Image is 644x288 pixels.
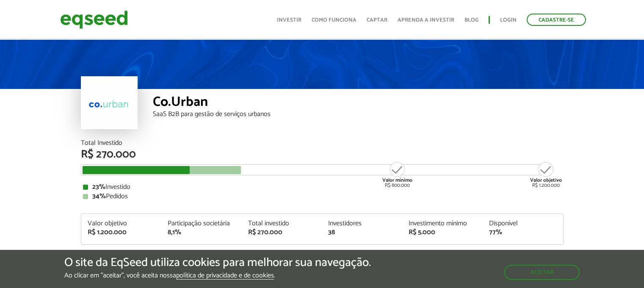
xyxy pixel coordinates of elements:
[153,95,564,111] div: Co.Urban
[530,176,562,184] strong: Valor objetivo
[176,272,274,280] a: política de privacidade e de cookies
[489,220,557,227] div: Disponível
[328,229,396,236] div: 38
[504,265,580,280] button: Aceitar
[92,191,106,202] strong: 34%
[489,229,557,236] div: 77%
[64,271,371,280] p: Ao clicar em "aceitar", você aceita nossa .
[277,17,301,23] a: Investir
[64,256,371,269] h5: O site da EqSeed utiliza cookies para melhorar sua navegação.
[328,220,396,227] div: Investidores
[60,8,128,31] img: EqSeed
[83,193,561,200] div: Pedidos
[168,229,235,236] div: 8,1%
[153,111,564,118] div: SaaS B2B para gestão de serviços urbanos
[382,176,412,184] strong: Valor mínimo
[92,181,105,193] strong: 23%
[367,17,387,23] a: Captar
[88,220,155,227] div: Valor objetivo
[81,149,564,160] div: R$ 270.000
[500,17,517,23] a: Login
[527,14,586,26] a: Cadastre-se
[81,140,564,147] div: Total Investido
[248,229,316,236] div: R$ 270.000
[168,220,235,227] div: Participação societária
[409,220,476,227] div: Investimento mínimo
[530,161,562,188] div: R$ 1.200.000
[409,229,476,236] div: R$ 5.000
[88,229,155,236] div: R$ 1.200.000
[248,220,316,227] div: Total investido
[312,17,357,23] a: Como funciona
[398,17,454,23] a: Aprenda a investir
[381,161,413,188] div: R$ 800.000
[83,184,561,191] div: Investido
[464,17,478,23] a: Blog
